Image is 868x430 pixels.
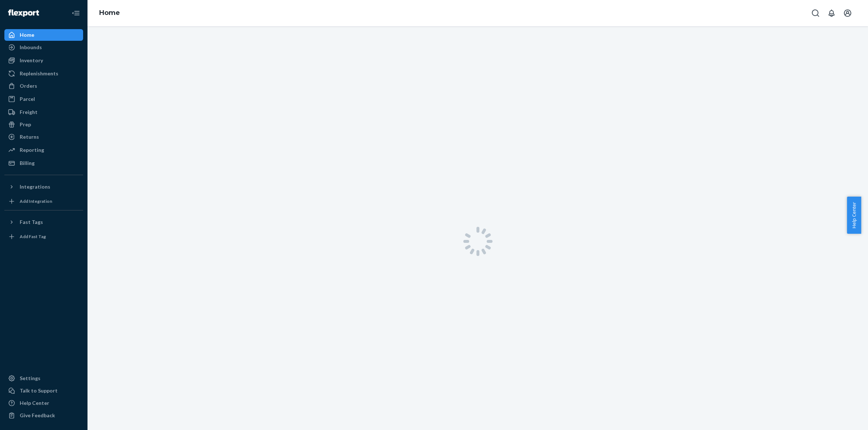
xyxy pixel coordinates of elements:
[4,372,83,384] a: Settings
[20,159,35,167] div: Billing
[4,157,83,169] a: Billing
[20,183,50,190] div: Integrations
[20,218,43,226] div: Fast Tags
[4,42,83,53] a: Inbounds
[20,121,31,128] div: Prep
[69,6,83,20] button: Close Navigation
[20,412,55,419] div: Give Feedback
[808,6,823,20] button: Open Search Box
[840,6,855,20] button: Open account menu
[4,385,83,397] button: Talk to Support
[20,146,44,154] div: Reporting
[20,399,49,407] div: Help Center
[4,196,83,207] a: Add Integration
[20,31,34,39] div: Home
[4,144,83,156] a: Reporting
[20,70,58,77] div: Replenishments
[4,397,83,409] a: Help Center
[4,68,83,79] a: Replenishments
[20,133,39,141] div: Returns
[20,198,52,204] div: Add Integration
[20,387,58,394] div: Talk to Support
[8,9,39,17] img: Flexport logo
[93,3,126,24] ol: breadcrumbs
[99,9,120,17] a: Home
[4,29,83,41] a: Home
[4,131,83,143] a: Returns
[824,6,839,20] button: Open notifications
[20,109,38,116] div: Freight
[20,375,40,382] div: Settings
[4,106,83,118] a: Freight
[4,216,83,228] button: Fast Tags
[4,410,83,421] button: Give Feedback
[4,93,83,105] a: Parcel
[847,197,861,234] button: Help Center
[4,119,83,130] a: Prep
[20,233,46,240] div: Add Fast Tag
[4,55,83,66] a: Inventory
[4,80,83,92] a: Orders
[4,231,83,242] a: Add Fast Tag
[20,57,43,64] div: Inventory
[20,95,35,103] div: Parcel
[4,181,83,193] button: Integrations
[20,44,42,51] div: Inbounds
[20,82,37,90] div: Orders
